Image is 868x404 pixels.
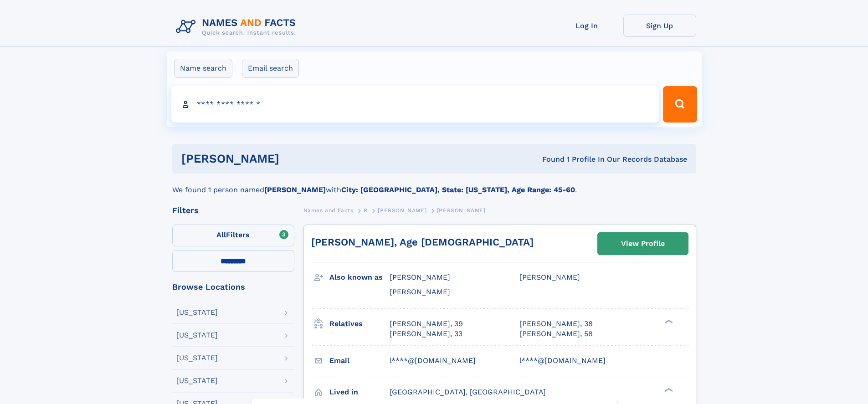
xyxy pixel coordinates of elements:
[174,59,232,78] label: Name search
[437,207,486,214] span: [PERSON_NAME]
[390,388,546,396] span: [GEOGRAPHIC_DATA], [GEOGRAPHIC_DATA]
[303,205,354,216] a: Names and Facts
[598,233,688,255] a: View Profile
[519,329,593,339] a: [PERSON_NAME], 58
[341,185,575,194] b: City: [GEOGRAPHIC_DATA], State: [US_STATE], Age Range: 45-60
[663,86,697,123] button: Search Button
[378,207,426,214] span: [PERSON_NAME]
[172,225,294,246] label: Filters
[172,283,294,291] div: Browse Locations
[176,309,218,316] div: [US_STATE]
[390,329,462,339] a: [PERSON_NAME], 33
[176,332,218,339] div: [US_STATE]
[390,273,450,281] span: [PERSON_NAME]
[329,353,390,368] h3: Email
[519,319,593,329] a: [PERSON_NAME], 38
[264,185,326,194] b: [PERSON_NAME]
[216,230,226,239] span: All
[172,15,303,39] img: Logo Names and Facts
[663,387,673,393] div: ❯
[663,318,673,324] div: ❯
[364,205,368,216] a: R
[329,384,390,400] h3: Lived in
[378,205,426,216] a: [PERSON_NAME]
[329,316,390,332] h3: Relatives
[390,287,450,296] span: [PERSON_NAME]
[623,15,696,37] a: Sign Up
[550,15,623,37] a: Log In
[172,206,294,215] div: Filters
[181,153,411,164] h1: [PERSON_NAME]
[364,207,368,214] span: R
[172,174,696,195] div: We found 1 person named with .
[242,59,299,78] label: Email search
[390,319,463,329] a: [PERSON_NAME], 39
[621,233,665,254] div: View Profile
[329,270,390,285] h3: Also known as
[411,154,687,164] div: Found 1 Profile In Our Records Database
[519,273,580,281] span: [PERSON_NAME]
[311,236,534,248] a: [PERSON_NAME], Age [DEMOGRAPHIC_DATA]
[171,86,659,123] input: search input
[176,377,218,384] div: [US_STATE]
[176,354,218,362] div: [US_STATE]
